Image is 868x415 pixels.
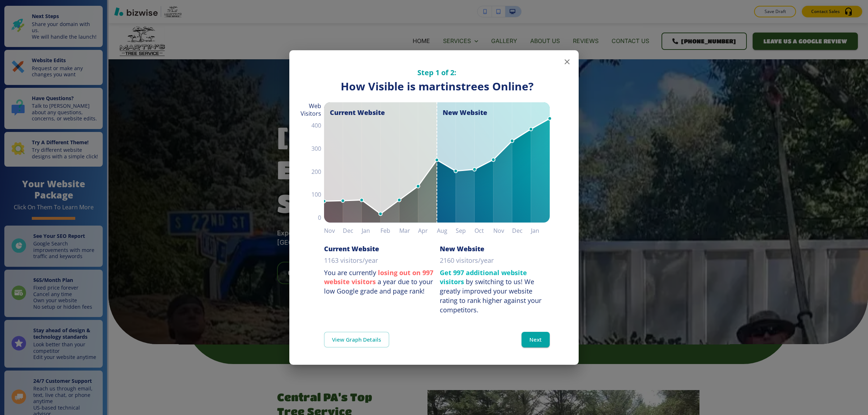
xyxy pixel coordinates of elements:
strong: Get 997 additional website visitors [440,268,527,286]
h6: Jan [362,226,380,236]
p: by switching to us! [440,268,550,315]
h6: Dec [343,226,362,236]
a: View Graph Details [324,332,389,347]
h6: Oct [475,226,493,236]
h6: Nov [324,226,343,236]
p: 1163 visitors/year [324,256,378,265]
h6: New Website [440,244,484,253]
h6: Sep [456,226,475,236]
h6: Apr [418,226,437,236]
h6: Feb [380,226,399,236]
h6: Nov [493,226,512,236]
button: Next [522,332,550,347]
h6: Aug [437,226,456,236]
strong: losing out on 997 website visitors [324,268,433,286]
h6: Dec [512,226,531,236]
h6: Current Website [324,244,379,253]
div: We greatly improved your website rating to rank higher against your competitors. [440,277,541,314]
p: 2160 visitors/year [440,256,494,265]
h6: Jan [531,226,550,236]
h6: Mar [399,226,418,236]
p: You are currently a year due to your low Google grade and page rank! [324,268,434,296]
